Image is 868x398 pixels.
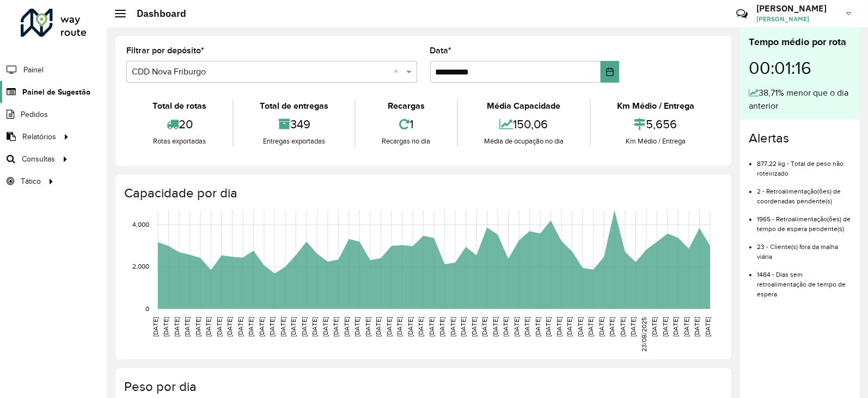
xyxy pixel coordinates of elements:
text: [DATE] [439,317,446,337]
text: [DATE] [470,317,478,337]
text: [DATE] [162,317,169,337]
text: 0 [145,305,149,312]
div: Média de ocupação no dia [461,136,587,147]
li: 877,22 kg - Total de peso não roteirizado [757,151,851,178]
text: [DATE] [449,317,456,337]
div: Tempo médio por rota [749,35,851,49]
text: 2,000 [132,263,149,270]
text: [DATE] [386,317,393,337]
text: [DATE] [258,317,265,337]
text: [DATE] [322,317,329,337]
text: [DATE] [216,317,223,337]
text: [DATE] [577,317,584,337]
text: [DATE] [375,317,382,337]
text: [DATE] [662,317,669,337]
div: Km Médio / Entrega [594,136,718,147]
div: 5,656 [594,113,718,136]
text: [DATE] [545,317,552,337]
span: Tático [21,176,41,187]
div: Rotas exportadas [129,136,230,147]
h4: Peso por dia [124,379,720,395]
text: [DATE] [407,317,414,337]
li: 1965 - Retroalimentação(ões) de tempo de espera pendente(s) [757,206,851,234]
text: [DATE] [503,317,510,337]
text: [DATE] [694,317,701,337]
text: [DATE] [152,317,159,337]
text: [DATE] [492,317,499,337]
text: [DATE] [247,317,254,337]
span: Painel [23,64,44,76]
text: [DATE] [417,317,424,337]
text: [DATE] [651,317,658,337]
div: 20 [129,113,230,136]
li: 23 - Cliente(s) fora da malha viária [757,234,851,262]
text: [DATE] [566,317,573,337]
text: [DATE] [279,317,286,337]
text: [DATE] [513,317,520,337]
button: Choose Date [601,61,619,83]
text: 4,000 [132,221,149,228]
text: [DATE] [205,317,212,337]
text: [DATE] [290,317,297,337]
text: [DATE] [555,317,563,337]
div: Entregas exportadas [236,136,352,147]
div: 349 [236,113,352,136]
span: Pedidos [21,109,48,120]
text: [DATE] [704,317,711,337]
div: 38,71% menor que o dia anterior [749,86,851,113]
li: 1484 - Dias sem retroalimentação de tempo de espera [757,262,851,299]
li: 2 - Retroalimentação(ões) de coordenadas pendente(s) [757,178,851,206]
text: [DATE] [460,317,467,337]
div: Total de rotas [129,100,230,113]
text: [DATE] [683,317,690,337]
a: Contato Rápido [730,2,754,26]
text: [DATE] [481,317,488,337]
span: Clear all [394,65,404,78]
span: Consultas [22,153,55,165]
div: Km Médio / Entrega [594,100,718,113]
h4: Capacidade por dia [124,185,720,201]
text: [DATE] [524,317,531,337]
div: 1 [358,113,454,136]
div: 00:01:16 [749,49,851,86]
text: [DATE] [237,317,244,337]
div: Média Capacidade [461,100,587,113]
text: [DATE] [630,317,637,337]
text: [DATE] [332,317,339,337]
h4: Alertas [749,130,851,146]
h3: [PERSON_NAME] [756,3,838,14]
text: [DATE] [343,317,350,337]
text: [DATE] [353,317,360,337]
text: [DATE] [226,317,233,337]
text: [DATE] [588,317,595,337]
div: Recargas no dia [358,136,454,147]
text: 23/08/2025 [640,317,647,352]
text: [DATE] [194,317,201,337]
text: [DATE] [598,317,605,337]
text: [DATE] [184,317,191,337]
span: Relatórios [22,131,56,142]
text: [DATE] [268,317,276,337]
text: [DATE] [311,317,318,337]
text: [DATE] [609,317,616,337]
span: [PERSON_NAME] [756,14,838,24]
text: [DATE] [673,317,680,337]
div: 150,06 [461,113,587,136]
div: Recargas [358,100,454,113]
label: Filtrar por depósito [126,44,204,57]
text: [DATE] [364,317,371,337]
text: [DATE] [428,317,435,337]
text: [DATE] [534,317,541,337]
text: [DATE] [619,317,626,337]
label: Data [430,44,452,57]
span: Painel de Sugestão [22,86,90,98]
text: [DATE] [173,317,180,337]
h2: Dashboard [126,8,186,20]
div: Total de entregas [236,100,352,113]
text: [DATE] [301,317,308,337]
text: [DATE] [396,317,403,337]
